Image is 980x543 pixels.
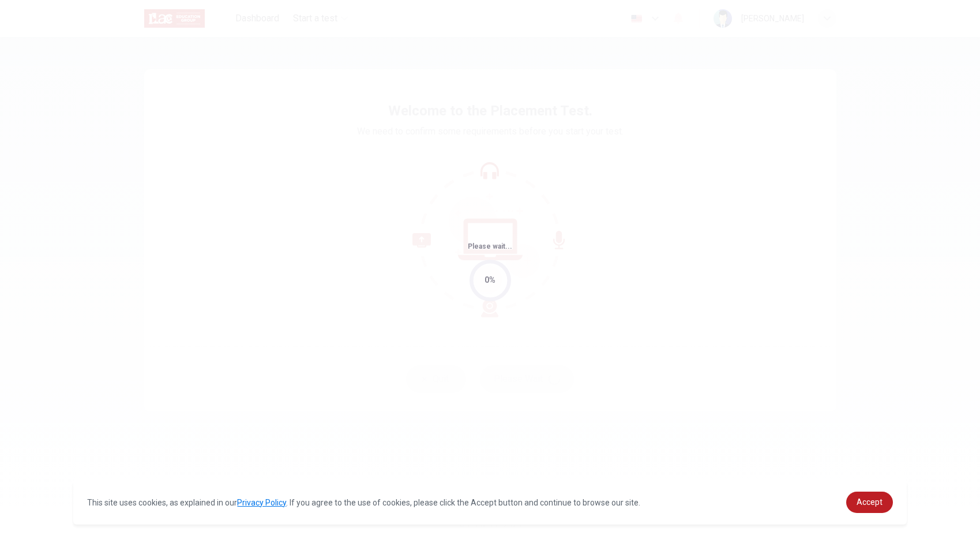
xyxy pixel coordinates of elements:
[468,242,512,250] span: Please wait...
[857,497,883,507] span: Accept
[73,480,906,525] div: cookieconsent
[237,498,286,507] a: Privacy Policy
[846,492,893,513] a: dismiss cookie message
[87,498,640,507] span: This site uses cookies, as explained in our . If you agree to the use of cookies, please click th...
[485,274,495,287] div: 0%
